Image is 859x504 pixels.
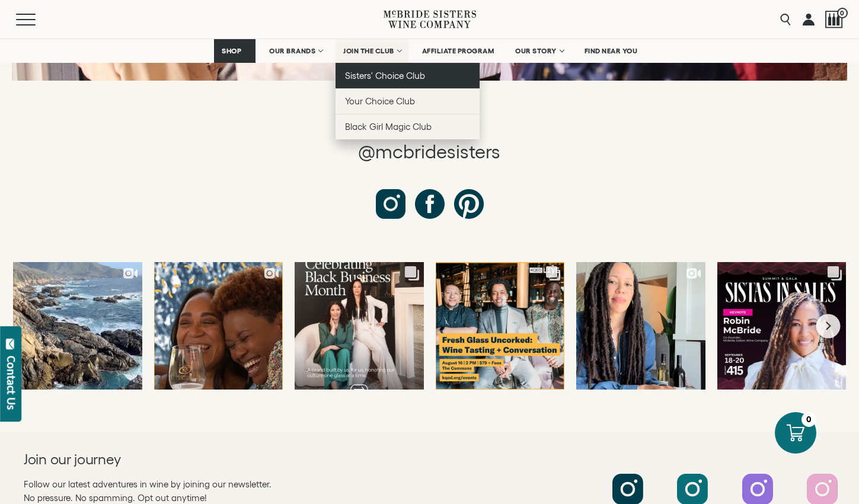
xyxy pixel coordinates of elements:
a: Keynote announcement! Welcome @mcbridesisters to @sistasinsales! She started... [717,262,847,390]
h2: Join our journey [24,450,389,469]
a: SHOP [214,39,256,63]
span: SHOP [222,47,242,55]
span: @mcbridesisters [358,141,500,162]
span: Your Choice Club [345,96,415,106]
h6: Follow us [72,122,787,132]
a: AFFILIATE PROGRAM [414,39,502,63]
a: The Fresh Glass Uncorked with @kqed lineup is set! Swipe ➡️to get a peek at s... [436,262,565,390]
a: We talk a lot about the coasts of California and New Zealand. It’s because th... [13,262,142,390]
button: Mobile Menu Trigger [16,14,59,25]
a: FIND NEAR YOU [577,39,646,63]
a: OUR BRANDS [261,39,330,63]
a: JOIN THE CLUB [336,39,408,63]
a: Follow us on Instagram [376,189,405,219]
span: Black Girl Magic Club [345,122,432,132]
div: Contact Us [5,356,17,410]
a: Every August, we raise a glass for Black Business Month, but this year it hit... [295,262,424,390]
span: 0 [837,8,848,18]
div: 0 [801,412,816,427]
span: Sisters' Choice Club [345,71,425,81]
span: FIND NEAR YOU [585,47,638,55]
a: On August 16, join us at KQED for Fresh Glass Uncorked, an evening of wine, c... [154,262,283,390]
a: Black Girl Magic Club [336,114,480,139]
a: Sisters' Choice Club [336,63,480,88]
span: OUR BRANDS [269,47,315,55]
span: JOIN THE CLUB [343,47,394,55]
span: AFFILIATE PROGRAM [422,47,494,55]
a: It’s my birthday month, and I want to invite you to join our wine club family... [576,262,705,390]
a: OUR STORY [507,39,571,63]
span: OUR STORY [515,47,557,55]
a: Your Choice Club [336,88,480,114]
button: Next slide [816,314,841,338]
